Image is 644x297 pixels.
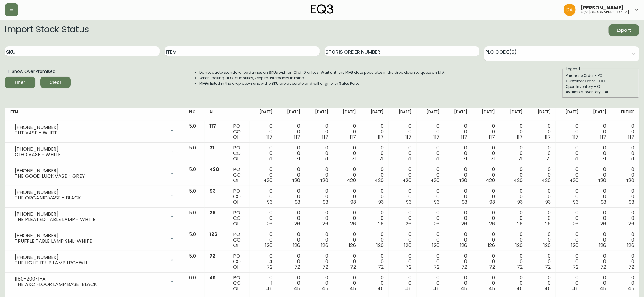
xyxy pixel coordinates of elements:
span: 420 [458,177,467,184]
div: 0 0 [282,123,300,140]
span: 93 [489,199,495,206]
div: 0 0 [533,232,551,248]
span: Show Over Promised [12,68,55,75]
span: OI [233,177,238,184]
span: 126 [265,242,272,249]
div: 0 0 [616,123,634,140]
span: 420 [263,177,272,184]
div: PO CO [233,123,245,140]
div: 0 0 [560,123,578,140]
span: Export [614,27,634,34]
span: 72 [267,263,272,270]
div: 0 0 [254,232,272,248]
div: 0 0 [533,123,551,140]
div: 0 0 [338,188,356,205]
th: [DATE] [556,108,583,121]
span: 117 [572,134,578,141]
div: 0 0 [533,210,551,227]
span: 126 [293,242,301,249]
th: Future [611,108,639,121]
h2: Import Stock Status [5,24,89,36]
span: 71 [574,155,578,162]
div: [PHONE_NUMBER]CLEO VASE - WHITE [10,145,179,159]
th: [DATE] [472,108,500,121]
div: 0 0 [422,167,439,183]
td: 5.0 [184,121,205,143]
div: 0 0 [282,232,300,248]
div: 0 0 [477,123,495,140]
span: 26 [628,220,634,227]
div: THE LIGHT IT UP LAMP LRG-WH [15,260,166,266]
div: 0 1 [254,275,272,292]
div: 0 0 [338,123,356,140]
div: 0 0 [254,210,272,227]
div: 0 0 [477,275,495,292]
img: dd1a7e8db21a0ac8adbf82b84ca05374 [564,4,576,16]
div: [PHONE_NUMBER] [15,233,166,238]
span: 71 [490,155,495,162]
span: 126 [516,242,523,249]
span: 117 [378,134,384,141]
div: 0 0 [449,210,467,227]
li: Do not quote standard lead times on SKUs with an OI of 10 or less. Wait until the MFG date popula... [199,70,446,75]
span: 26 [517,220,523,227]
div: Open Inventory - OI [566,84,635,89]
div: 0 0 [616,145,634,162]
div: 0 0 [616,210,634,227]
div: 0 0 [588,210,606,227]
span: 71 [546,155,551,162]
div: THE ORGANIC VASE - BLACK [15,195,166,201]
span: 45 [209,274,216,281]
span: 117 [322,134,328,141]
th: [DATE] [444,108,472,121]
div: 0 0 [254,167,272,183]
div: 0 0 [505,253,523,270]
div: 0 0 [477,210,495,227]
div: 0 0 [310,210,328,227]
div: 0 0 [393,145,411,162]
div: PO CO [233,253,245,270]
span: 71 [602,155,607,162]
li: When looking at OI quantities, keep masterpacks in mind. [199,75,446,81]
span: 93 [350,199,356,206]
div: 0 0 [560,210,578,227]
div: PO CO [233,275,245,292]
div: 0 0 [282,145,300,162]
span: 72 [628,263,634,270]
th: [DATE] [417,108,444,121]
div: 0 0 [422,123,439,140]
td: 5.0 [184,143,205,164]
div: 0 0 [366,275,384,292]
div: 0 0 [338,145,356,162]
div: [PHONE_NUMBER]TRUFFLE TABLE LAMP SML-WHITE [10,232,179,245]
div: 0 4 [254,253,272,270]
div: 0 0 [366,253,384,270]
span: 420 [430,177,439,184]
div: 0 0 [560,253,578,270]
div: 0 0 [338,232,356,248]
div: 0 0 [422,232,439,248]
div: 0 0 [393,275,411,292]
div: 0 0 [505,188,523,205]
div: 0 0 [533,145,551,162]
span: 93 [518,199,523,206]
span: 117 [406,134,412,141]
div: CLEO VASE - WHITE [15,152,166,157]
span: 71 [407,155,412,162]
th: [DATE] [333,108,361,121]
div: 0 0 [422,253,439,270]
td: 6.0 [184,273,205,294]
div: 0 0 [477,188,495,205]
div: 0 0 [393,167,411,183]
div: [PHONE_NUMBER]THE PLEATED TABLE LAMP - WHITE [10,210,179,224]
li: MFGs listed in the drop down under the SKU are accurate and will align with Sales Portal. [199,81,446,86]
span: 126 [599,242,607,249]
div: 1180-200-1-ATHE ARC FLOOR LAMP BASE-BLACK [10,275,179,288]
span: 126 [209,231,218,238]
div: 0 0 [533,167,551,183]
th: Item [5,108,184,121]
div: 0 0 [449,145,467,162]
span: 72 [294,263,300,270]
div: 0 0 [282,253,300,270]
div: 0 0 [560,145,578,162]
